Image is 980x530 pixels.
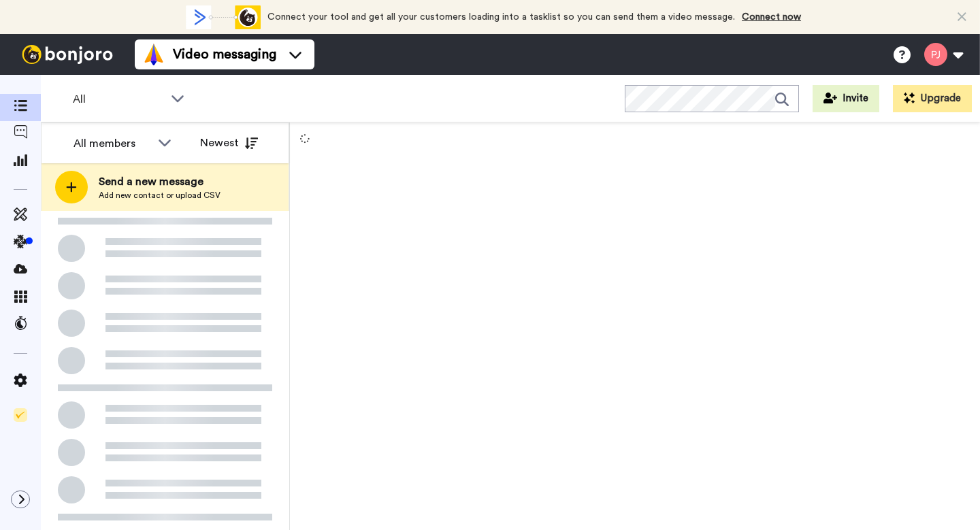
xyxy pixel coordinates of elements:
img: bj-logo-header-white.svg [16,45,118,64]
img: vm-color.svg [143,44,165,65]
a: Connect now [742,12,801,22]
div: animation [186,5,261,29]
button: Invite [813,85,879,112]
div: All members [73,135,151,152]
button: Newest [190,129,268,156]
span: Add new contact or upload CSV [99,190,220,201]
button: Upgrade [893,85,972,112]
img: Checklist.svg [14,408,27,422]
span: Connect your tool and get all your customers loading into a tasklist so you can send them a video... [267,12,735,22]
span: Send a new message [99,173,220,190]
span: Video messaging [173,45,276,64]
span: All [73,91,164,107]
